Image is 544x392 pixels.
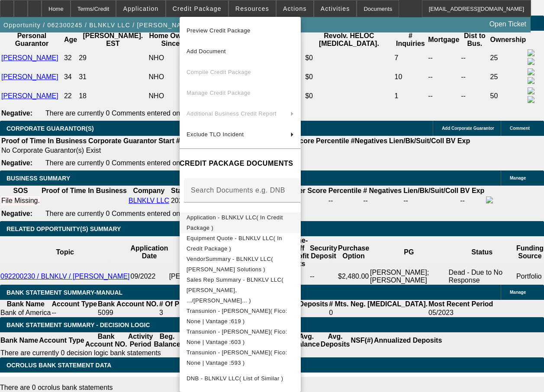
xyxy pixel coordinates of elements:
[180,327,301,347] button: Transunion - Gamero, Reina( Fico: None | Vantage :603 )
[180,347,301,368] button: Transunion - Hernandez, Ruben( Fico: None | Vantage :593 )
[180,254,301,275] button: VendorSummary - BLNKLV LLC( Hirsch Solutions )
[187,328,287,345] span: Transunion - [PERSON_NAME]( Fico: None | Vantage :603 )
[191,186,285,194] mat-label: Search Documents e.g. DNB
[180,306,301,327] button: Transunion - Torres, Leonardo( Fico: None | Vantage :619 )
[180,368,301,389] button: DNB - BLNKLV LLC( List of Similar )
[187,276,283,304] span: Sales Rep Summary - BLNKLV LLC( [PERSON_NAME], .../[PERSON_NAME]... )
[187,235,282,252] span: Equipment Quote - BLNKLV LLC( In Credit Package )
[187,256,273,273] span: VendorSummary - BLNKLV LLC( [PERSON_NAME] Solutions )
[187,48,226,55] span: Add Document
[187,375,283,382] span: DNB - BLNKLV LLC( List of Similar )
[180,158,301,169] h4: CREDIT PACKAGE DOCUMENTS
[187,27,251,34] span: Preview Credit Package
[187,214,283,231] span: Application - BLNKLV LLC( In Credit Package )
[180,233,301,254] button: Equipment Quote - BLNKLV LLC( In Credit Package )
[187,131,244,138] span: Exclude TLO Incident
[187,349,287,366] span: Transunion - [PERSON_NAME]( Fico: None | Vantage :593 )
[180,275,301,306] button: Sales Rep Summary - BLNKLV LLC( Wesolowski, .../Oliva, Nich... )
[187,308,287,325] span: Transunion - [PERSON_NAME]( Fico: None | Vantage :619 )
[180,212,301,233] button: Application - BLNKLV LLC( In Credit Package )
